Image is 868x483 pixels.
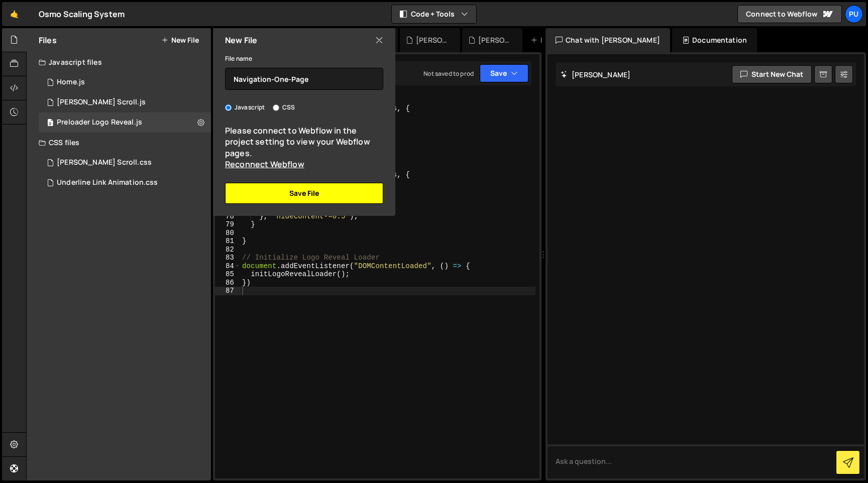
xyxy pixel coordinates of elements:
div: 85 [215,270,241,279]
div: Chat with [PERSON_NAME] [546,28,670,52]
a: Reconnect Webflow [225,159,304,170]
div: Documentation [672,28,757,52]
h2: Files [39,35,57,46]
div: Osmo Scaling System [39,8,125,20]
label: CSS [273,102,295,112]
button: New File [161,36,199,44]
div: Not saved to prod [423,69,474,78]
div: 83 [215,254,241,262]
label: Javascript [225,102,265,112]
div: Home.js [57,78,85,87]
label: File name [225,54,252,64]
div: 17222/47666.css [39,153,214,173]
div: 84 [215,262,241,271]
div: 78 [215,212,241,221]
a: Connect to Webflow [737,5,842,23]
button: Save [480,64,528,82]
div: [PERSON_NAME] Scroll.css [57,158,152,167]
a: 🤙 [2,2,27,26]
div: 86 [215,279,241,287]
button: Start new chat [732,65,812,83]
div: Please connect to Webflow in the project setting to view your Webflow pages. [225,125,383,170]
h2: New File [225,35,257,46]
div: [PERSON_NAME] Scroll.js [57,98,146,107]
div: 80 [215,229,241,237]
div: 17222/47680.js [39,112,211,133]
div: [PERSON_NAME] Scroll.css [478,35,510,45]
div: 17222/47652.js [39,72,211,92]
input: Name [225,68,383,90]
div: 87 [215,287,241,295]
div: 17222/47667.js [39,92,211,112]
div: Underline Link Animation.css [57,178,158,187]
div: Javascript files [27,52,211,72]
div: 17222/47654.css [39,173,214,193]
div: [PERSON_NAME] Scroll.js [416,35,448,45]
div: New File [530,35,573,45]
span: 0 [47,119,53,128]
button: Save File [225,183,383,204]
input: CSS [273,104,279,111]
div: CSS files [27,133,211,153]
a: Pu [845,5,863,23]
div: Preloader Logo Reveal.js [57,118,142,127]
div: 79 [215,220,241,229]
button: Code + Tools [392,5,476,23]
input: Javascript [225,104,232,111]
div: 81 [215,237,241,246]
h2: [PERSON_NAME] [561,70,630,79]
div: 82 [215,246,241,254]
